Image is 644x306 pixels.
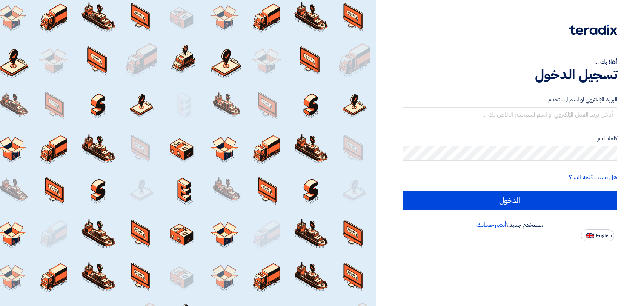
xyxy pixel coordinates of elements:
[596,233,612,238] span: English
[403,95,617,104] label: البريد الإلكتروني او اسم المستخدم
[476,220,506,229] a: أنشئ حسابك
[403,134,617,143] label: كلمة السر
[569,173,617,182] a: هل نسيت كلمة السر؟
[403,57,617,66] div: أهلا بك ...
[569,25,617,35] img: Teradix logo
[581,229,614,241] button: English
[403,66,617,83] h1: تسجيل الدخول
[586,233,594,238] img: en-US.png
[403,191,617,210] input: الدخول
[403,220,617,229] div: مستخدم جديد؟
[403,107,617,122] input: أدخل بريد العمل الإلكتروني او اسم المستخدم الخاص بك ...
